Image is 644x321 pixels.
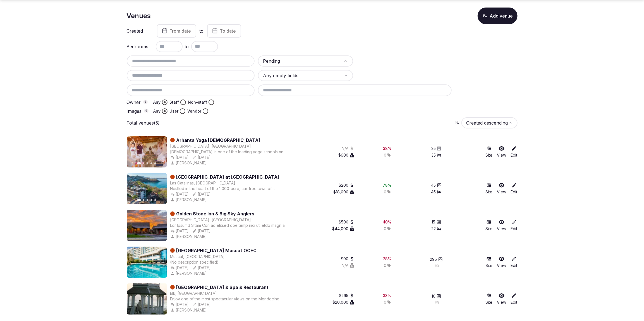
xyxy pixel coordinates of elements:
button: [PERSON_NAME] [170,271,208,276]
span: 0 [384,152,386,158]
span: 22 [431,226,436,232]
button: Add venue [478,8,518,24]
button: $90 [341,256,354,262]
button: 45 [431,189,442,195]
button: Elk, [GEOGRAPHIC_DATA] [170,291,217,296]
button: [DATE] [170,191,189,197]
button: Las Catalinas, [GEOGRAPHIC_DATA] [170,180,236,186]
button: Go to slide 1 [137,199,141,201]
button: [DATE] [192,265,211,271]
label: Staff [170,99,179,105]
button: Go to slide 5 [154,162,156,164]
button: 15 [432,219,441,225]
a: Site [486,219,493,232]
button: [PERSON_NAME] [170,307,208,313]
button: [DATE] [170,265,189,271]
a: Edit [511,256,518,268]
button: Go to slide 2 [143,162,144,164]
a: Golden Stone Inn & Big Sky Anglers [176,210,255,217]
div: [DATE] [192,228,211,234]
div: $500 [339,219,354,225]
img: Featured image for Crowne Plaza Muscat OCEC [127,247,167,278]
div: [DATE] [192,155,211,160]
button: To date [207,24,241,38]
div: [DATE] [170,302,189,307]
button: From date [157,24,196,38]
button: Site [486,183,493,195]
span: From date [170,28,191,34]
button: N/A [342,263,354,268]
button: 16 [432,293,441,299]
span: 16 [432,293,435,299]
label: Non-staff [188,99,207,105]
a: [GEOGRAPHIC_DATA] & Spa & Restaurant [176,284,269,291]
label: Any [154,108,161,114]
a: Site [486,293,493,305]
button: $200 [339,183,354,188]
div: $295 [339,293,354,298]
div: 38 % [383,146,392,151]
span: To date [220,28,236,34]
div: 28 % [383,256,392,262]
a: View [497,183,506,195]
button: $44,000 [332,226,354,232]
span: 35 [431,152,436,158]
div: 78 % [383,183,392,188]
button: [GEOGRAPHIC_DATA], [GEOGRAPHIC_DATA] [170,144,251,149]
a: View [497,293,506,305]
div: (No description specified) [170,259,257,265]
a: Edit [511,146,518,158]
button: [DATE] [170,228,189,234]
button: [DATE] [192,302,211,307]
a: [GEOGRAPHIC_DATA] at [GEOGRAPHIC_DATA] [176,174,279,180]
span: to [185,43,189,50]
label: Bedrooms [127,44,149,49]
a: Site [486,256,493,268]
button: Go to slide 4 [150,199,152,201]
div: 40 % [383,219,392,225]
a: Site [486,146,493,158]
div: [PERSON_NAME] [170,160,208,166]
img: Featured image for Golden Stone Inn & Big Sky Anglers [127,210,167,241]
img: Featured image for Elk Cove Inn & Spa & Restaurant [127,283,167,315]
button: Go to slide 3 [147,162,148,164]
label: Owner [127,100,149,105]
span: 45 [431,189,436,195]
button: 295 [430,257,443,262]
a: View [497,146,506,158]
button: [PERSON_NAME] [170,197,208,203]
button: 28% [383,256,392,262]
img: Featured image for Santarena Hotel at Las Catalinas [127,173,167,204]
label: Vendor [188,108,202,114]
button: [PERSON_NAME] [170,234,208,239]
button: N/A [342,146,354,151]
button: 40% [383,219,392,225]
button: $18,000 [334,189,354,195]
label: Images [127,109,149,114]
button: Go to slide 1 [137,162,141,165]
a: View [497,219,506,232]
div: [DATE] [170,155,189,160]
button: Muscat, [GEOGRAPHIC_DATA] [170,254,225,259]
button: Owner [143,100,148,104]
button: $600 [339,152,354,158]
button: $20,000 [333,300,354,305]
span: 0 [384,300,386,305]
button: [GEOGRAPHIC_DATA], [GEOGRAPHIC_DATA] [170,217,251,223]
